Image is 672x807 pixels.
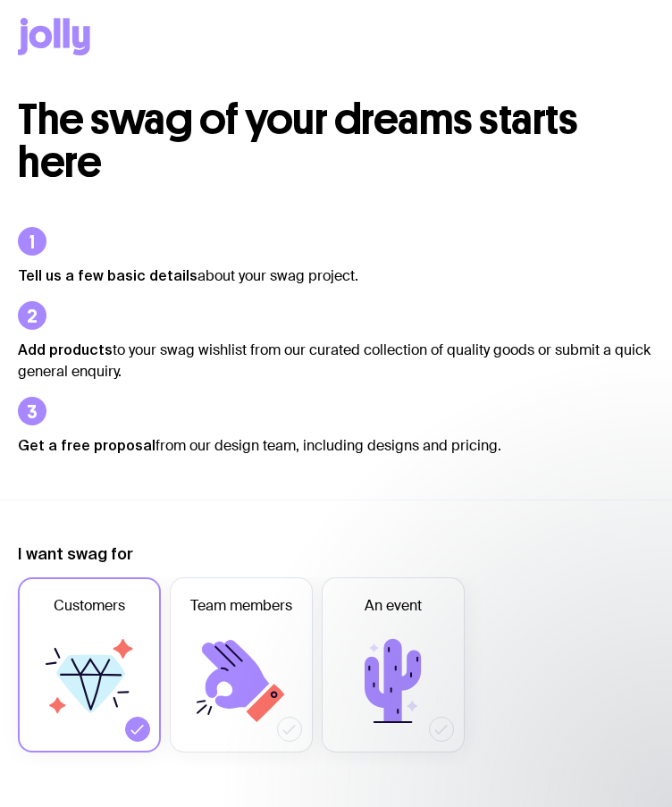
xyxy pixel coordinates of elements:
[54,595,125,617] span: Customers
[190,595,292,617] span: Team members
[18,543,133,565] label: I want swag for
[18,93,577,189] span: The swag of your dreams starts here
[18,341,113,357] strong: Add products
[18,267,197,283] strong: Tell us a few basic details
[611,746,654,789] iframe: Intercom live chat
[18,434,654,457] p: from our design team, including designs and pricing.
[18,339,654,382] p: to your swag wishlist from our curated collection of quality goods or submit a quick general enqu...
[18,265,654,287] p: about your swag project.
[18,437,155,453] strong: Get a free proposal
